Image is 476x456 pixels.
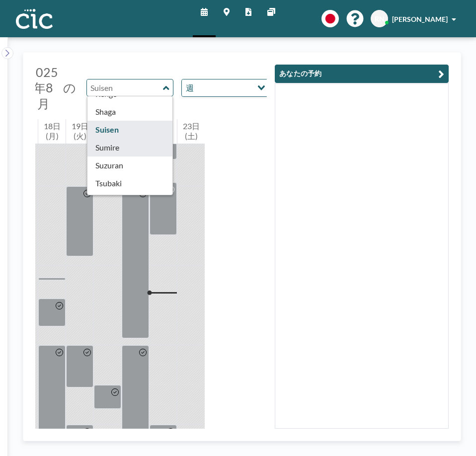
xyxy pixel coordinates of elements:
[375,14,385,23] span: RN
[184,81,196,94] span: 週
[87,103,172,121] div: Shaga
[87,192,172,210] div: [PERSON_NAME]
[28,65,58,111] span: 2025年8月
[87,156,172,174] div: Suzuran
[87,174,172,192] div: Tsubaki
[66,119,93,144] div: 19日(火)
[63,80,76,95] span: の
[275,65,449,83] button: あなたの予約
[16,9,53,29] img: organization-logo
[38,119,66,144] div: 18日(月)
[87,121,172,139] div: Suisen
[177,119,205,144] div: 23日(土)
[197,81,251,94] input: Search for option
[392,15,448,23] span: [PERSON_NAME]
[87,139,172,156] div: Sumire
[182,79,268,96] div: Search for option
[87,79,163,96] input: Suisen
